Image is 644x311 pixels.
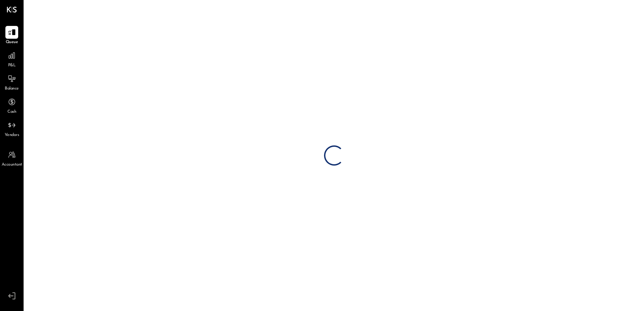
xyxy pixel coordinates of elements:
span: Accountant [2,162,22,168]
a: Vendors [0,119,23,138]
span: Cash [7,109,16,115]
a: Balance [0,72,23,92]
span: Vendors [5,132,19,138]
a: P&L [0,49,23,69]
span: P&L [8,63,16,69]
a: Accountant [0,148,23,168]
span: Balance [5,86,19,92]
span: Queue [6,39,18,45]
a: Queue [0,26,23,45]
a: Cash [0,96,23,115]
